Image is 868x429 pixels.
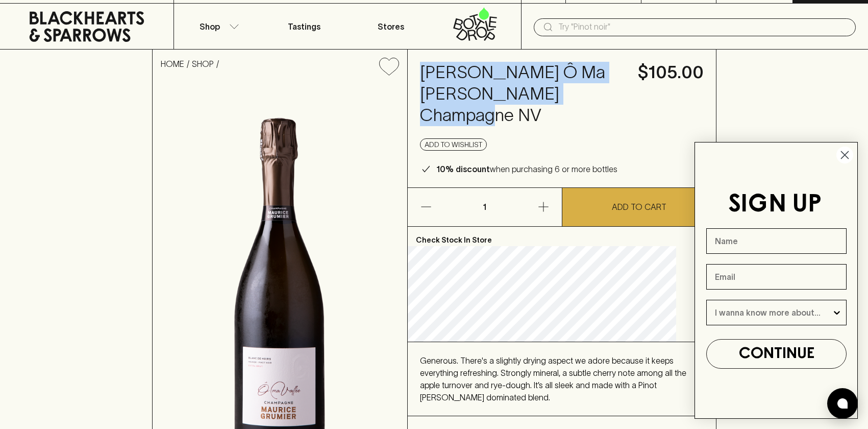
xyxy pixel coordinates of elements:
button: ADD TO CART [562,188,716,226]
p: Tastings [288,20,320,33]
p: when purchasing 6 or more bottles [436,163,617,175]
input: Try "Pinot noir" [558,19,848,35]
input: I wanna know more about... [715,300,832,325]
h4: [PERSON_NAME] Ô Ma [PERSON_NAME] Champagne NV [420,62,626,126]
a: Stores [348,4,434,49]
div: FLYOUT Form [684,132,868,429]
a: HOME [161,59,184,68]
a: SHOP [192,59,214,68]
button: Close dialog [836,146,854,164]
p: Check Stock In Store [408,227,716,246]
button: CONTINUE [706,339,847,369]
button: Shop [174,4,261,49]
input: Name [706,228,847,254]
button: Add to wishlist [420,138,487,151]
h4: $105.00 [638,62,704,83]
span: SIGN UP [728,193,822,217]
p: Shop [200,20,220,33]
button: Add to wishlist [375,54,403,80]
button: Show Options [832,300,842,325]
p: Stores [378,20,404,33]
img: bubble-icon [837,398,848,409]
b: 10% discount [436,164,490,174]
p: 1 [473,188,497,226]
a: Tastings [261,4,348,49]
span: Generous. There's a slightly drying aspect we adore because it keeps everything refreshing. Stron... [420,356,686,402]
p: ADD TO CART [612,201,666,213]
input: Email [706,264,847,290]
